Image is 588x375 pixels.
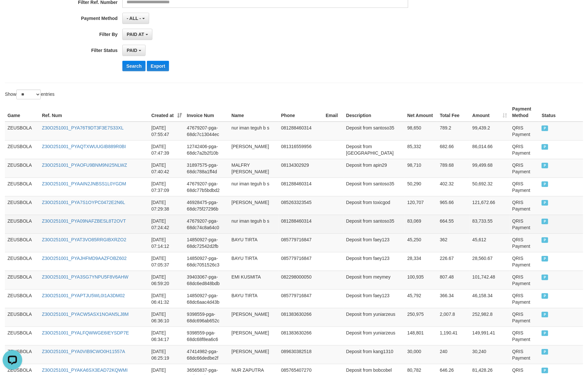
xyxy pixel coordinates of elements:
[542,144,548,150] span: PAID
[5,233,39,252] td: ZEUSBOLA
[470,140,510,159] td: 86,014.66
[510,215,539,233] td: QRIS Payment
[279,178,323,196] td: 081288460314
[344,196,405,215] td: Deposit from toxicgod
[405,252,437,271] td: 28,334
[184,178,229,196] td: 47679207-pga-68dc77b5bdbd2
[344,140,405,159] td: Deposit from [GEOGRAPHIC_DATA]
[184,215,229,233] td: 47679207-pga-68dc74c8a64c0
[542,331,548,336] span: PAID
[542,256,548,262] span: PAID
[437,159,470,178] td: 789.68
[344,233,405,252] td: Deposit from faey123
[539,103,583,122] th: Status
[542,293,548,299] span: PAID
[510,289,539,308] td: QRIS Payment
[510,103,539,122] th: Payment Method
[405,345,437,364] td: 30,000
[42,367,128,373] a: Z30O251001_PYAKA6SX3EAD72KQWMI
[229,140,279,159] td: [PERSON_NAME]
[42,312,129,317] a: Z30O251001_PYACW5ASX1NOAN5LJ8M
[229,345,279,364] td: [PERSON_NAME]
[437,252,470,271] td: 226.67
[127,32,144,37] span: PAID AT
[542,237,548,243] span: PAID
[405,308,437,327] td: 250,975
[279,122,323,141] td: 081288460314
[279,140,323,159] td: 081316559956
[229,233,279,252] td: BAYU TIRTA
[184,196,229,215] td: 46928475-pga-68dc75f27296b
[542,181,548,187] span: PAID
[437,308,470,327] td: 2,007.8
[5,345,39,364] td: ZEUSBOLA
[42,218,126,224] a: Z30O251001_PYA09NAFZBESL8T2OVT
[279,345,323,364] td: 089630382518
[147,61,169,71] button: Export
[122,45,145,56] button: PAID
[279,103,323,122] th: Phone
[5,271,39,289] td: ZEUSBOLA
[510,327,539,345] td: QRIS Payment
[542,219,548,224] span: PAID
[42,162,127,168] a: Z30O251001_PYAOFU9BNM9NI25NLWZ
[184,252,229,271] td: 14850927-pga-68dc7051526c3
[5,103,39,122] th: Game
[149,271,184,289] td: [DATE] 06:59:20
[149,252,184,271] td: [DATE] 07:05:37
[42,293,125,298] a: Z30O251001_PYAPTJU5WL0I1A3DM02
[405,178,437,196] td: 50,290
[344,103,405,122] th: Description
[42,200,125,205] a: Z30O251001_PYA7S1OYPC0472E2N6L
[42,256,127,261] a: Z30O251001_PYAJHFMD9AAZFOBZ602
[184,140,229,159] td: 12742406-pga-68dc7a2b2f10b
[344,327,405,345] td: Deposit from yuniarzeus
[127,48,137,53] span: PAID
[279,271,323,289] td: 082298000050
[229,252,279,271] td: BAYU TIRTA
[149,103,184,122] th: Created at: activate to sort column ascending
[184,308,229,327] td: 9398559-pga-68dc696ab652c
[437,196,470,215] td: 965.66
[344,122,405,141] td: Deposit from santoso35
[42,330,129,335] a: Z30O251001_PYALFQWWGE6IEYSDP7E
[344,345,405,364] td: Deposit from kang1310
[344,252,405,271] td: Deposit from faey123
[5,327,39,345] td: ZEUSBOLA
[437,327,470,345] td: 1,190.41
[42,349,125,354] a: Z30O251001_PYA0VIB9CWO0H11557A
[149,122,184,141] td: [DATE] 07:55:47
[542,349,548,355] span: PAID
[542,126,548,131] span: PAID
[149,308,184,327] td: [DATE] 06:36:10
[122,13,149,24] button: - ALL -
[437,271,470,289] td: 807.48
[149,215,184,233] td: [DATE] 07:24:42
[229,103,279,122] th: Name
[149,196,184,215] td: [DATE] 07:29:38
[470,122,510,141] td: 99,439.2
[279,233,323,252] td: 085779716847
[470,159,510,178] td: 99,499.68
[16,90,41,99] select: Showentries
[344,308,405,327] td: Deposit from yuniarzeus
[229,271,279,289] td: EMI KUSMITA
[279,252,323,271] td: 085779716847
[5,140,39,159] td: ZEUSBOLA
[184,345,229,364] td: 47414982-pga-68dc66dedbe2f
[437,345,470,364] td: 240
[184,103,229,122] th: Invoice Num
[5,215,39,233] td: ZEUSBOLA
[470,215,510,233] td: 83,733.55
[470,271,510,289] td: 101,742.48
[42,237,126,242] a: Z30O251001_PYAT3VO85RRGIBXRZO2
[279,215,323,233] td: 081288460314
[279,308,323,327] td: 081383630266
[470,289,510,308] td: 46,158.34
[39,103,148,122] th: Ref. Num
[344,271,405,289] td: Deposit from meymey
[184,233,229,252] td: 14850927-pga-68dc72542d2fb
[405,140,437,159] td: 85,332
[542,312,548,317] span: PAID
[127,16,141,21] span: - ALL -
